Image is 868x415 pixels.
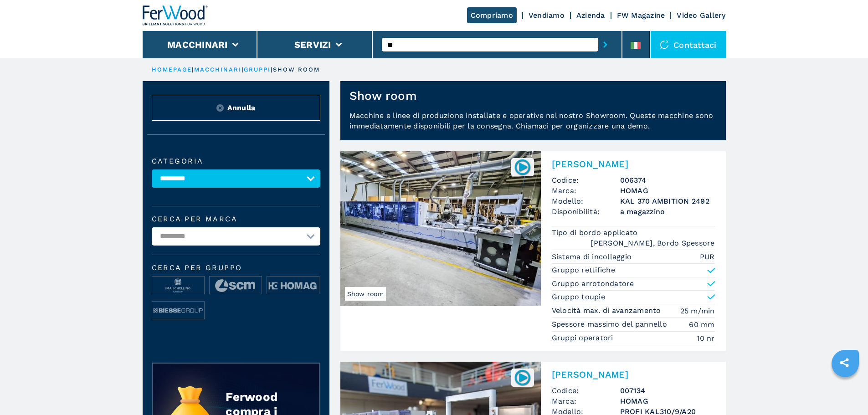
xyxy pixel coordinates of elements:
img: image [152,302,204,320]
label: Cerca per marca [152,215,320,223]
a: FW Magazine [617,11,665,20]
em: [PERSON_NAME], Bordo Spessore [591,238,714,248]
span: Codice: [552,175,620,185]
a: macchinari [194,66,242,73]
a: gruppi [244,66,271,73]
span: Cerca per Gruppo [152,264,320,272]
img: Contattaci [660,40,669,49]
img: Reset [216,104,224,112]
em: 60 mm [689,319,714,330]
p: Macchine e linee di produzione installate e operative nel nostro Showroom. Queste macchine sono i... [340,110,726,140]
img: 007134 [514,369,531,386]
a: Video Gallery [677,11,725,20]
p: Tipo di bordo applicato [552,228,640,238]
em: 25 m/min [680,306,715,316]
h3: HOMAG [620,185,715,196]
em: 10 nr [697,333,714,343]
div: Contattaci [651,31,726,58]
img: image [152,277,204,295]
span: Annulla [227,102,256,113]
button: submit-button [598,34,612,55]
h2: [PERSON_NAME] [552,369,715,380]
h3: 007134 [620,385,715,396]
a: Vendiamo [529,11,565,20]
p: Gruppo rettifiche [552,265,615,275]
span: | [242,66,244,73]
p: show room [273,66,320,74]
img: image [210,277,262,295]
iframe: Chat [829,374,861,408]
p: Spessore massimo del pannello [552,319,670,329]
p: Gruppo toupie [552,292,605,302]
a: HOMEPAGE [152,66,192,73]
p: Velocità max. di avanzamento [552,306,663,316]
p: Gruppi operatori [552,333,616,343]
span: Show room [345,287,386,301]
h3: 006374 [620,175,715,185]
span: Codice: [552,385,620,396]
span: | [271,66,272,73]
h1: Show room [349,88,417,103]
h3: KAL 370 AMBITION 2492 [620,196,715,206]
span: Marca: [552,396,620,406]
a: Bordatrice Singola HOMAG KAL 370 AMBITION 2492Show room006374[PERSON_NAME]Codice:006374Marca:HOMA... [340,151,726,351]
a: Compriamo [467,7,517,23]
a: sharethis [833,351,856,374]
p: Sistema di incollaggio [552,252,634,262]
span: a magazzino [620,206,715,217]
button: Macchinari [167,39,228,50]
h3: HOMAG [620,396,715,406]
label: Categoria [152,158,320,165]
button: Servizi [294,39,331,50]
p: Gruppo arrotondatore [552,279,634,289]
h2: [PERSON_NAME] [552,159,715,169]
img: 006374 [514,158,531,176]
span: Modello: [552,196,620,206]
img: Bordatrice Singola HOMAG KAL 370 AMBITION 2492 [340,151,541,306]
a: Azienda [576,11,605,20]
img: image [267,277,319,295]
span: Marca: [552,185,620,196]
span: Disponibilità: [552,206,620,217]
button: ResetAnnulla [152,95,320,121]
img: Ferwood [143,5,208,26]
span: | [192,66,194,73]
em: PUR [700,251,715,262]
